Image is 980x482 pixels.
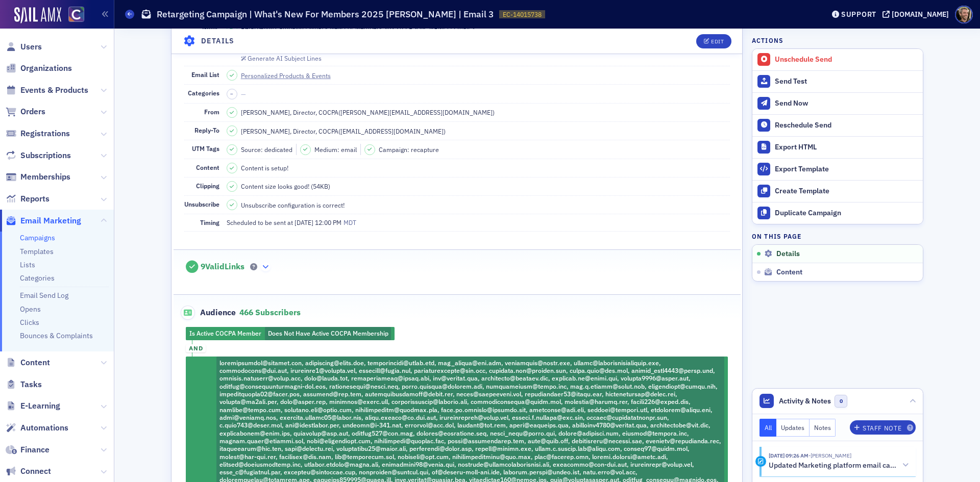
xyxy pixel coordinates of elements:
a: Lists [20,260,35,269]
a: Memberships [6,171,70,183]
span: E-Learning [20,400,60,412]
button: Send Now [752,92,923,114]
a: E-Learning [6,400,60,412]
button: Staff Note [850,420,916,435]
a: Tasks [6,379,42,390]
h1: Retargeting Campaign | What's New For Members 2025 [PERSON_NAME] | Email 3 [157,8,494,20]
span: Campaign: recapture [379,145,439,154]
span: Tasks [20,379,42,390]
span: 466 Subscribers [239,307,301,317]
button: Send Test [752,70,923,92]
div: Support [841,10,876,19]
a: Export HTML [752,136,923,158]
button: Edit [696,34,731,48]
span: Registrations [20,128,70,139]
img: SailAMX [68,7,84,22]
a: Finance [6,444,50,455]
span: Unsubscribe [184,200,219,208]
a: Subscriptions [6,150,71,161]
div: Reschedule Send [775,121,918,130]
h5: Updated Marketing platform email campaign: Retargeting Campaign | What's New For Members 2025 [PE... [769,461,899,470]
a: Organizations [6,63,72,74]
button: Duplicate Campaign [752,202,923,224]
a: Bounces & Complaints [20,331,93,340]
span: Email Marketing [20,215,81,226]
span: Activity & Notes [779,396,831,407]
div: Create Template [775,187,918,196]
span: From [204,108,219,116]
button: Reschedule Send [752,114,923,136]
span: Categories [188,89,219,97]
button: Updates [776,419,810,437]
span: [DATE] [295,218,315,226]
div: Staff Note [863,425,901,431]
img: SailAMX [14,7,61,23]
time: 9/2/2025 09:26 AM [769,452,808,459]
span: Reply-To [194,126,219,134]
span: Email List [191,70,219,79]
span: Content [776,268,802,277]
button: Notes [810,419,836,437]
button: [DOMAIN_NAME] [883,11,952,18]
span: Audience [181,306,236,320]
a: Automations [6,422,68,434]
span: Memberships [20,171,70,183]
button: Unschedule Send [752,49,923,70]
span: Subscriptions [20,150,71,161]
span: 9 Valid Links [201,262,244,272]
button: All [759,419,777,437]
span: MDT [341,218,356,226]
span: 0 [835,395,847,408]
span: Connect [20,466,51,477]
span: – [230,90,233,97]
span: Orders [20,106,45,117]
a: Categories [20,273,55,283]
a: Reports [6,193,50,205]
a: Email Marketing [6,215,81,226]
a: Users [6,41,42,53]
span: Clipping [196,182,219,190]
span: — [241,90,246,98]
span: Events & Products [20,85,88,96]
span: Content [20,357,50,368]
span: Profile [955,6,973,23]
div: Generate AI Subject Lines [248,56,322,61]
span: 12:00 PM [315,218,341,226]
span: Katie Foo [808,452,851,459]
a: Registrations [6,128,70,139]
div: Send Now [775,99,918,108]
span: Organizations [20,63,72,74]
span: Finance [20,444,50,455]
a: Personalized Products & Events [241,71,340,80]
button: Updated Marketing platform email campaign: Retargeting Campaign | What's New For Members 2025 [PE... [769,460,909,471]
a: Email Send Log [20,291,68,300]
h4: Actions [752,36,783,45]
div: Unschedule Send [775,55,918,64]
span: [PERSON_NAME], Director, COCPA ( [PERSON_NAME][EMAIL_ADDRESS][DOMAIN_NAME] ) [241,108,495,117]
div: Send Test [775,77,918,86]
span: Medium: email [314,145,357,154]
span: Scheduled to be sent at [227,218,293,227]
a: Orders [6,106,45,117]
span: Unsubscribe configuration is correct! [241,200,345,210]
div: Export HTML [775,143,918,152]
a: Clicks [20,318,39,327]
a: Campaigns [20,233,55,242]
span: Timing [200,218,219,226]
a: View Homepage [61,7,84,24]
div: Edit [711,38,724,44]
a: Content [6,357,50,368]
h4: Details [201,36,235,46]
a: Connect [6,466,51,477]
span: Content [196,163,219,171]
span: Content is setup! [241,163,288,172]
span: [PERSON_NAME], Director, COCPA ( [EMAIL_ADDRESS][DOMAIN_NAME] ) [241,126,446,136]
button: Generate AI Subject Lines [241,53,322,62]
div: [DOMAIN_NAME] [892,10,949,19]
span: Automations [20,422,68,434]
span: Content size looks good! (54KB) [241,182,330,191]
div: Activity [755,456,766,467]
span: Users [20,41,42,53]
span: UTM Tags [192,144,219,153]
